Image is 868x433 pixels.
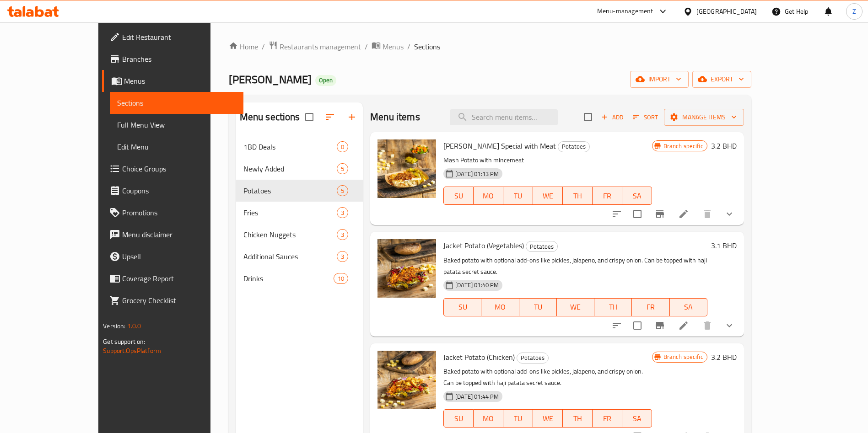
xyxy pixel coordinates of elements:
svg: Show Choices [724,320,735,331]
div: items [337,185,348,196]
li: / [262,41,265,52]
span: Select to update [628,316,647,335]
span: 0 [337,143,348,151]
span: Coupons [122,185,236,196]
span: Potatoes [558,141,589,152]
span: Menu disclaimer [122,229,236,240]
svg: Show Choices [724,208,735,219]
a: Grocery Checklist [102,289,243,311]
span: Additional Sauces [243,251,337,262]
span: Manage items [671,112,737,123]
span: Edit Restaurant [122,32,236,43]
div: items [337,141,348,152]
span: Jacket Potato (Vegetables) [443,239,524,252]
span: TH [566,412,589,425]
li: / [365,41,368,52]
span: 5 [337,187,348,195]
div: 1BD Deals0 [236,136,363,158]
span: Z [852,6,856,16]
nav: breadcrumb [229,41,751,53]
a: Branches [102,48,243,70]
button: sort-choices [606,315,628,337]
span: 3 [337,252,348,261]
button: sort-choices [606,203,628,225]
span: [PERSON_NAME] Special with Meat [443,139,556,153]
button: show more [718,315,740,337]
span: Upsell [122,251,236,262]
span: Get support on: [103,336,145,347]
span: TU [523,300,553,314]
span: Sections [414,41,440,52]
h6: 3.2 BHD [711,139,737,152]
span: Potatoes [517,353,548,363]
span: TH [566,189,589,203]
button: export [692,71,751,88]
span: Menus [124,75,236,86]
button: TH [563,187,593,205]
button: MO [474,187,503,205]
span: SA [626,412,648,425]
span: Branch specific [660,142,707,150]
span: [DATE] 01:44 PM [452,392,502,401]
button: WE [533,409,563,428]
div: [GEOGRAPHIC_DATA] [696,6,757,16]
nav: Menu sections [236,132,363,293]
button: Sort [631,110,660,124]
span: MO [477,189,500,203]
span: 1.0.0 [127,320,141,332]
a: Edit Menu [110,136,243,158]
button: delete [696,315,718,337]
div: Potatoes5 [236,180,363,202]
div: Fries3 [236,202,363,224]
span: TU [507,189,529,203]
div: Drinks10 [236,267,363,289]
button: FR [593,409,622,428]
span: Drinks [243,273,334,284]
span: import [637,74,681,85]
span: SU [447,300,478,314]
button: delete [696,203,718,225]
button: MO [474,409,503,428]
button: show more [718,203,740,225]
span: Add item [598,110,627,124]
a: Menus [372,41,404,53]
div: Chicken Nuggets3 [236,224,363,246]
a: Edit menu item [678,208,689,219]
span: Potatoes [526,241,557,252]
button: Manage items [664,109,744,126]
span: TH [598,300,628,314]
a: Edit menu item [678,320,689,331]
input: search [450,109,558,125]
span: TU [507,412,529,425]
div: items [334,273,348,284]
button: TU [519,298,557,316]
span: Edit Menu [117,141,236,152]
div: Menu-management [597,6,653,17]
span: WE [537,189,559,203]
button: SA [622,187,652,205]
h6: 3.1 BHD [711,239,737,252]
span: SA [674,300,704,314]
div: Fries [243,207,337,218]
button: import [630,71,689,88]
span: [DATE] 01:40 PM [452,281,502,289]
span: [DATE] 01:13 PM [452,170,502,178]
span: Jacket Potato (Chicken) [443,350,515,364]
a: Full Menu View [110,114,243,136]
span: SU [447,412,470,425]
button: SA [670,298,707,316]
span: Version: [103,320,125,332]
a: Choice Groups [102,158,243,180]
span: Select section [578,107,598,127]
button: FR [632,298,669,316]
span: Select all sections [300,107,319,127]
div: Chicken Nuggets [243,229,337,240]
button: FR [593,187,622,205]
div: items [337,251,348,262]
button: WE [557,298,594,316]
span: Newly Added [243,163,337,174]
a: Support.OpsPlatform [103,345,161,357]
span: Branches [122,53,236,64]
